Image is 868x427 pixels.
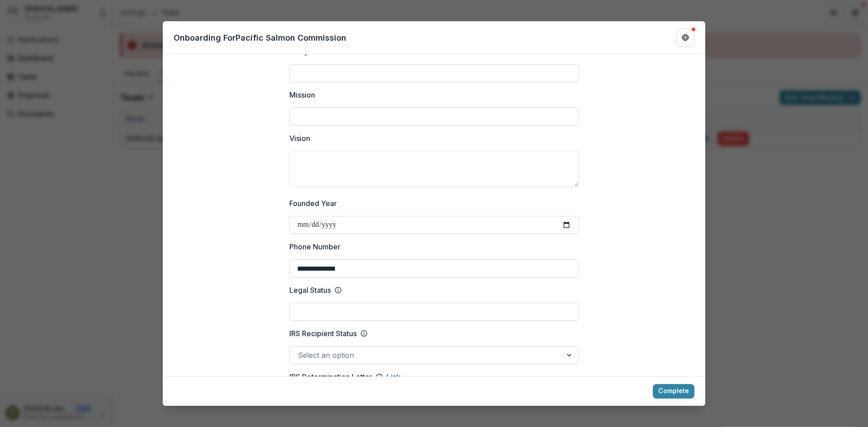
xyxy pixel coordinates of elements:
p: Vision [289,133,310,144]
p: IRS Determination Letter [289,371,372,382]
button: Get Help [676,28,694,47]
p: Founded Year [289,198,337,209]
a: Link [387,371,401,382]
p: Phone Number [289,241,340,252]
p: Mission [289,89,315,100]
button: Complete [653,384,694,399]
p: Onboarding For Pacific Salmon Commission [174,32,346,44]
p: IRS Recipient Status [289,328,357,339]
p: Legal Status [289,285,331,296]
